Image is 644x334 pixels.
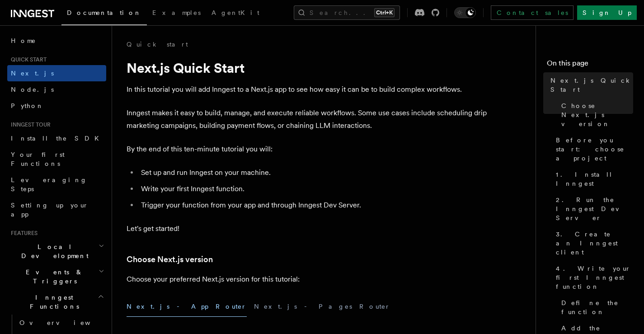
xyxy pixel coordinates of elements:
button: Next.js - Pages Router [254,296,390,317]
a: Next.js Quick Start [547,72,633,98]
a: Next.js [7,65,106,81]
a: Overview [16,315,106,331]
button: Next.js - App Router [127,296,247,317]
button: Toggle dark mode [454,7,476,18]
span: Examples [152,9,201,16]
span: Choose Next.js version [561,101,633,128]
a: Examples [147,3,206,24]
span: Next.js Quick Start [550,76,633,94]
a: Setting up your app [7,197,106,222]
a: Node.js [7,81,106,98]
a: Your first Functions [7,146,106,172]
a: Choose Next.js version [558,98,633,132]
span: Leveraging Steps [11,176,87,193]
a: Home [7,33,106,49]
p: By the end of this ten-minute tutorial you will: [127,143,488,155]
span: Home [11,36,36,45]
button: Local Development [7,239,106,264]
a: Quick start [127,40,188,49]
span: 4. Write your first Inngest function [556,264,633,291]
a: Python [7,98,106,114]
a: 1. Install Inngest [552,166,633,192]
p: In this tutorial you will add Inngest to a Next.js app to see how easy it can be to build complex... [127,83,488,96]
button: Inngest Functions [7,289,106,315]
span: Quick start [7,56,47,63]
span: Inngest Functions [7,293,98,311]
a: 3. Create an Inngest client [552,226,633,260]
span: Before you start: choose a project [556,136,633,163]
span: Next.js [11,70,54,77]
p: Choose your preferred Next.js version for this tutorial: [127,273,488,286]
p: Let's get started! [127,222,488,235]
li: Write your first Inngest function. [138,183,488,195]
a: 4. Write your first Inngest function [552,260,633,295]
a: Before you start: choose a project [552,132,633,166]
a: Define the function [558,295,633,320]
span: Local Development [7,242,99,260]
button: Search...Ctrl+K [294,5,400,20]
a: Sign Up [577,5,637,20]
kbd: Ctrl+K [374,8,395,17]
a: Documentation [61,3,147,25]
span: Setting up your app [11,202,89,218]
a: AgentKit [206,3,265,24]
a: Leveraging Steps [7,172,106,197]
h1: Next.js Quick Start [127,60,488,76]
span: Python [11,102,44,109]
li: Set up and run Inngest on your machine. [138,166,488,179]
span: 2. Run the Inngest Dev Server [556,195,633,222]
span: Define the function [561,298,633,316]
span: Inngest tour [7,121,51,128]
p: Inngest makes it easy to build, manage, and execute reliable workflows. Some use cases include sc... [127,107,488,132]
button: Events & Triggers [7,264,106,289]
span: Node.js [11,86,54,93]
a: Install the SDK [7,130,106,146]
h4: On this page [547,58,633,72]
a: 2. Run the Inngest Dev Server [552,192,633,226]
span: Events & Triggers [7,268,99,286]
span: Your first Functions [11,151,65,167]
span: Install the SDK [11,135,104,142]
a: Choose Next.js version [127,253,213,266]
a: Contact sales [491,5,573,20]
li: Trigger your function from your app and through Inngest Dev Server. [138,199,488,212]
span: Overview [19,319,113,326]
span: Documentation [67,9,141,16]
span: AgentKit [212,9,259,16]
span: 1. Install Inngest [556,170,633,188]
span: Features [7,230,38,237]
span: 3. Create an Inngest client [556,230,633,257]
